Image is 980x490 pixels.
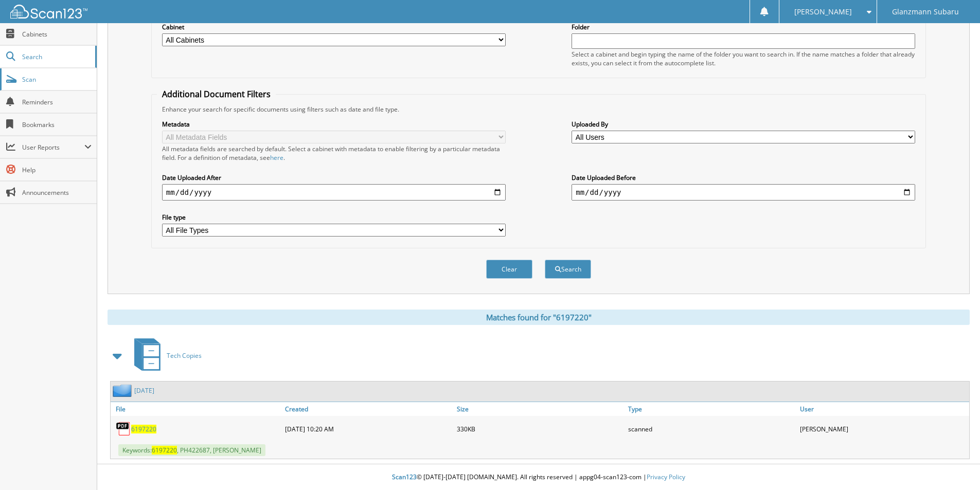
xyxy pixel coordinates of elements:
[282,419,454,439] div: [DATE] 10:20 AM
[22,120,92,129] span: Bookmarks
[282,402,454,416] a: Created
[111,402,282,416] a: File
[392,473,417,481] span: Scan123
[22,52,90,61] span: Search
[162,120,506,129] label: Metadata
[167,351,202,360] span: Tech Copies
[152,446,177,455] span: 6197220
[572,184,915,201] input: end
[929,441,980,490] iframe: Chat Widget
[454,419,626,439] div: 330KB
[162,184,506,201] input: start
[647,473,685,481] a: Privacy Policy
[22,188,92,197] span: Announcements
[22,30,92,39] span: Cabinets
[545,260,591,279] button: Search
[794,9,852,15] span: [PERSON_NAME]
[108,310,970,325] div: Matches found for "6197220"
[134,386,154,395] a: [DATE]
[22,143,84,152] span: User Reports
[626,419,797,439] div: scanned
[797,419,969,439] div: [PERSON_NAME]
[626,402,797,416] a: Type
[131,425,156,433] a: 6197220
[572,23,915,31] label: Folder
[128,335,202,376] a: Tech Copies
[22,75,92,84] span: Scan
[162,213,506,222] label: File type
[572,50,915,67] div: Select a cabinet and begin typing the name of the folder you want to search in. If the name match...
[892,9,959,15] span: Glanzmann Subaru
[118,444,265,456] span: Keywords: , PH422687, [PERSON_NAME]
[162,173,506,182] label: Date Uploaded After
[157,105,920,114] div: Enhance your search for specific documents using filters such as date and file type.
[797,402,969,416] a: User
[22,166,92,174] span: Help
[116,421,131,437] img: PDF.png
[113,384,134,397] img: folder2.png
[162,144,506,162] div: All metadata fields are searched by default. Select a cabinet with metadata to enable filtering b...
[572,173,915,182] label: Date Uploaded Before
[486,260,532,279] button: Clear
[162,23,506,31] label: Cabinet
[97,465,980,490] div: © [DATE]-[DATE] [DOMAIN_NAME]. All rights reserved | appg04-scan123-com |
[157,88,276,100] legend: Additional Document Filters
[454,402,626,416] a: Size
[270,153,283,162] a: here
[10,5,87,19] img: scan123-logo-white.svg
[22,98,92,106] span: Reminders
[572,120,915,129] label: Uploaded By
